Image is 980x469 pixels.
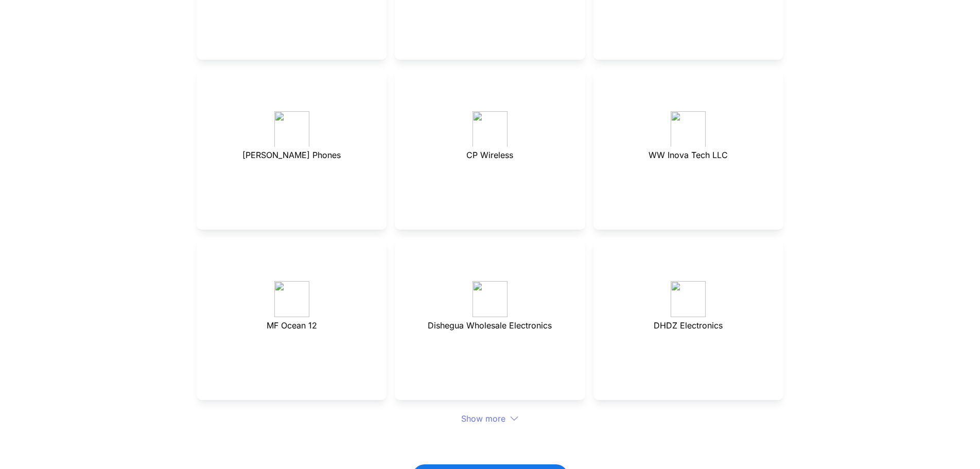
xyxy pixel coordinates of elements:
[649,150,728,160] span: WW Inova Tech LLC
[197,412,783,425] div: Show more
[466,150,513,160] span: CP Wireless
[267,320,317,331] span: MF Ocean 12
[242,150,341,160] span: [PERSON_NAME] Phones
[428,320,552,331] span: Dishegua Wholesale Electronics
[654,320,723,331] span: DHDZ Electronics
